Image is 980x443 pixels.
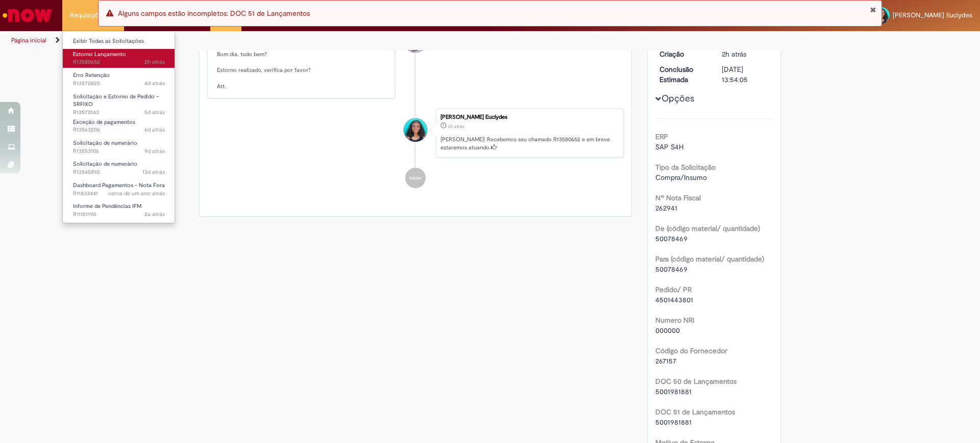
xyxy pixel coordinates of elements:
span: R11151190 [73,211,165,219]
span: R13570825 [73,80,165,88]
span: 4501443801 [655,295,693,304]
span: Requisições [70,10,106,20]
b: Numero NRI [655,316,694,325]
span: 2h atrás [144,58,165,66]
span: cerca de um ano atrás [108,190,165,197]
span: R11833441 [73,190,165,198]
dt: Conclusão Estimada [652,64,715,85]
a: Aberto R13580652 : Estorno Lançamento [63,49,175,68]
a: Aberto R13570825 : Erro Retenção [63,70,175,89]
a: Aberto R11151190 : Informe de Pendências IFM [63,201,175,220]
span: Alguns campos estão incompletos: DOC 51 de Lançamentos [118,9,310,18]
b: ERP [655,132,668,141]
time: 30/09/2025 10:54:02 [722,49,746,59]
span: Solicitação de numerário [73,160,137,168]
li: Caroline Pontes Euclydes [207,109,624,158]
span: Estorno Lançamento [73,50,126,58]
time: 26/09/2025 11:32:49 [144,109,165,116]
span: Dashboard Pagamentos - Nota Fora [73,181,165,189]
p: [PERSON_NAME]! Recebemos seu chamado R13580652 e em breve estaremos atuando. [440,136,618,151]
span: 000000 [655,326,680,335]
span: Compra/Insumo [655,173,707,182]
span: R13563206 [73,126,165,134]
span: SAP S4H [655,142,683,151]
b: Código do Fornecedor [655,346,727,355]
span: 5d atrás [144,109,165,116]
span: R13580652 [73,58,165,66]
span: 5001981881 [655,387,692,396]
span: 267157 [655,356,676,366]
span: 50078469 [655,234,688,243]
b: Tipo da Solicitação [655,163,716,172]
span: 6d atrás [144,126,165,134]
span: 5001981881 [655,418,692,427]
b: DOC 51 de Lançamentos [655,407,735,416]
time: 06/08/2024 10:17:43 [108,190,165,197]
span: 9d atrás [144,147,165,155]
a: Aberto R13545892 : Solicitação de numerário [63,159,175,177]
span: 50078469 [655,265,688,274]
b: Para (código material/ quantidade) [655,254,764,264]
span: R13553106 [73,147,165,155]
time: 23/02/2024 14:30:18 [144,211,165,218]
a: Página inicial [11,36,46,44]
div: [DATE] 13:54:05 [722,64,769,85]
time: 26/09/2025 14:25:26 [144,80,165,87]
span: Informe de Pendências IFM [73,202,141,210]
span: 2h atrás [448,123,464,129]
b: De (código material/ quantidade) [655,224,760,233]
ul: Histórico de tíquete [207,9,624,198]
span: 4d atrás [144,80,165,87]
a: Aberto R13563206 : Exceção de pagamentos [63,117,175,136]
span: R13545892 [73,168,165,176]
time: 21/09/2025 14:08:07 [144,147,165,155]
a: Aberto R13570143 : Solicitação e Estorno de Pedido – SRFIXO [63,91,175,113]
ul: Trilhas de página [8,31,646,50]
b: Pedido/ PR [655,285,692,294]
dt: Criação [652,49,715,59]
b: Nº Nota Fiscal [655,193,701,202]
button: Fechar Notificação [870,6,876,14]
span: Erro Retenção [73,71,110,79]
a: Exibir Todas as Solicitações [63,36,175,47]
div: 30/09/2025 10:54:02 [722,49,769,59]
time: 30/09/2025 10:54:02 [448,123,464,129]
span: 2h atrás [722,49,746,59]
span: Exceção de pagamentos [73,118,135,126]
img: ServiceNow [1,5,54,25]
div: Caroline Pontes Euclydes [404,118,427,142]
a: Aberto R13553106 : Solicitação de numerário [63,138,175,157]
span: [PERSON_NAME] Euclydes [893,11,972,19]
span: R13570143 [73,109,165,117]
ul: Requisições [62,31,175,223]
span: Solicitação de numerário [73,139,137,147]
span: 2a atrás [144,211,165,218]
b: DOC 50 de Lançamentos [655,377,737,386]
time: 18/09/2025 09:17:04 [142,168,165,176]
span: 13d atrás [142,168,165,176]
span: 262941 [655,203,677,213]
time: 24/09/2025 14:16:33 [144,126,165,134]
div: [PERSON_NAME] Euclydes [440,114,618,120]
span: Solicitação e Estorno de Pedido – SRFIXO [73,93,159,109]
time: 30/09/2025 10:54:03 [144,58,165,66]
p: Bom dia, tudo bem? Estorno realizado, verifica por favor? Att. [217,50,387,91]
a: Aberto R11833441 : Dashboard Pagamentos - Nota Fora [63,180,175,199]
